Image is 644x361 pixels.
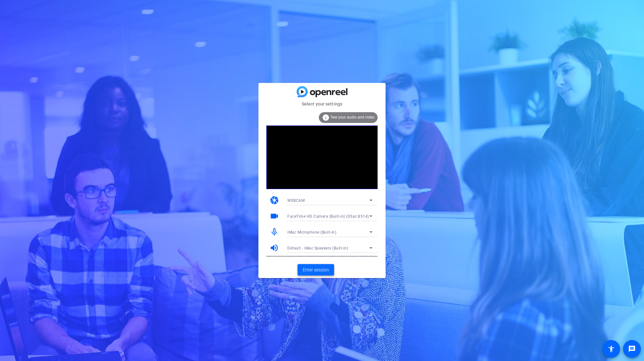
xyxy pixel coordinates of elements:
[258,100,386,107] mat-card-subtitle: Select your settings
[303,267,329,273] span: Enter session
[298,264,334,276] button: Enter session
[270,227,279,237] mat-icon: mic_none
[297,86,347,97] img: blue-gradient.svg
[270,211,279,221] mat-icon: videocam
[322,114,330,121] mat-icon: info
[287,246,348,250] span: Default - iMac Speakers (Built-in)
[270,243,279,253] mat-icon: volume_up
[287,198,305,203] span: WEBCAM
[628,345,636,353] mat-icon: message
[330,115,374,119] span: Test your audio and video
[270,195,279,205] mat-icon: camera
[607,345,615,353] mat-icon: accessibility
[287,214,369,219] span: FaceTime HD Camera (Built-in) (05ac:8514)
[287,230,336,235] span: iMac Microphone (Built-in)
